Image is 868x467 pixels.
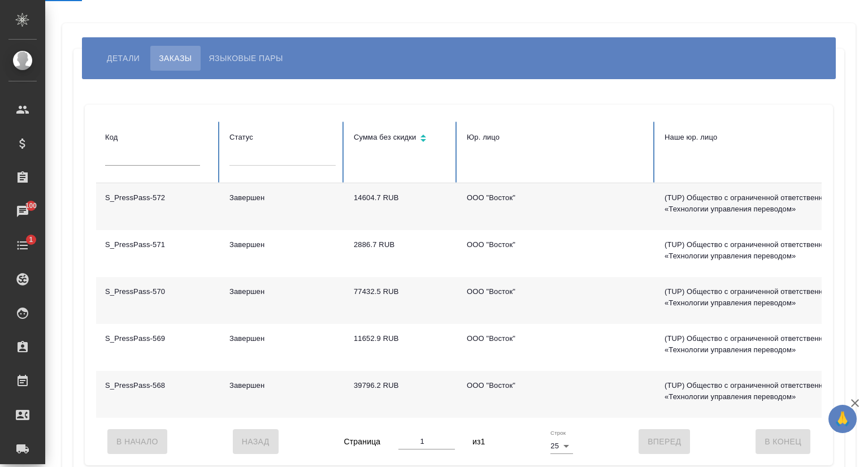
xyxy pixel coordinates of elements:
[833,407,852,431] span: 🙏
[656,324,853,371] td: (TUP) Общество с ограниченной ответственностью «Технологии управления переводом»
[96,183,220,230] td: S_PressPass-572
[220,371,345,418] td: Завершен
[229,131,336,144] div: Статус
[3,197,42,226] a: 100
[656,371,853,418] td: (TUP) Общество с ограниченной ответственностью «Технологии управления переводом»
[96,324,220,371] td: S_PressPass-569
[220,183,345,230] td: Завершен
[19,200,44,211] span: 100
[105,131,211,144] div: Код
[22,234,40,245] span: 1
[354,131,449,147] div: Сортировка
[656,230,853,277] td: (TUP) Общество с ограниченной ответственностью «Технологии управления переводом»
[467,131,646,144] div: Юр. лицо
[656,277,853,324] td: (TUP) Общество с ограниченной ответственностью «Технологии управления переводом»
[472,435,485,448] span: из 1
[458,183,656,230] td: ООО "Восток"
[220,324,345,371] td: Завершен
[458,324,656,371] td: ООО "Восток"
[96,277,220,324] td: S_PressPass-570
[656,183,853,230] td: (TUP) Общество с ограниченной ответственностью «Технологии управления переводом»
[96,230,220,277] td: S_PressPass-571
[345,230,458,277] td: 2886.7 RUB
[665,131,844,144] div: Наше юр. лицо
[209,51,283,65] span: Языковые пары
[828,405,857,433] button: 🙏
[550,430,566,436] label: Строк
[345,324,458,371] td: 11652.9 RUB
[3,231,42,260] a: 1
[458,277,656,324] td: ООО "Восток"
[96,371,220,418] td: S_PressPass-568
[458,371,656,418] td: ООО "Восток"
[159,51,192,65] span: Заказы
[220,230,345,277] td: Завершен
[220,277,345,324] td: Завершен
[550,438,573,454] div: 25
[107,51,140,65] span: Детали
[344,435,381,448] span: Страница
[458,230,656,277] td: ООО "Восток"
[345,371,458,418] td: 39796.2 RUB
[345,277,458,324] td: 77432.5 RUB
[345,183,458,230] td: 14604.7 RUB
